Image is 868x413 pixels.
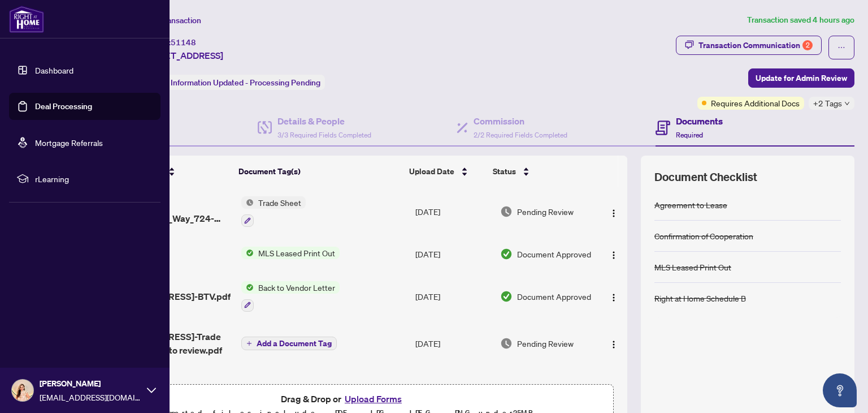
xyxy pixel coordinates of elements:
span: 2/2 Required Fields Completed [474,131,567,139]
img: Logo [609,293,618,302]
button: Upload Forms [341,392,405,406]
div: Transaction Communication [698,36,813,54]
img: logo [9,6,44,33]
button: Status IconTrade Sheet [241,196,306,227]
h4: Documents [676,114,723,128]
button: Open asap [823,373,857,407]
td: [DATE] [411,321,496,366]
span: View Transaction [141,15,201,25]
td: [DATE] [411,236,496,272]
button: Status IconMLS Leased Print Out [241,247,340,259]
th: Upload Date [405,156,488,187]
span: ellipsis [837,44,845,51]
button: Logo [605,375,623,393]
div: Confirmation of Cooperation [654,230,753,242]
div: 2 [802,40,813,50]
span: Status [493,165,516,178]
span: Upload Date [409,165,454,178]
button: Logo [605,334,623,352]
button: Logo [605,245,623,263]
td: [DATE] [411,366,496,402]
div: Status: [140,75,325,90]
span: Document Checklist [654,169,757,185]
td: [DATE] [411,187,496,236]
span: Pending Review [517,205,574,218]
span: plus [246,341,252,346]
button: Logo [605,287,623,306]
th: Status [488,156,589,187]
span: 3/3 Required Fields Completed [277,131,371,139]
span: Information Updated - Processing Pending [171,78,320,88]
span: Trade Sheet [254,196,306,209]
img: Document Status [500,248,513,260]
a: Dashboard [35,65,73,75]
img: Logo [609,209,618,218]
span: Pending Review [517,378,574,390]
span: [EMAIL_ADDRESS][DOMAIN_NAME] [40,391,141,403]
span: 51148 [171,37,196,48]
span: [STREET_ADDRESS]-Trade sheet-Mihaela to review.pdf [108,330,232,357]
span: Drag & Drop or [281,392,405,406]
button: Status IconBack to Vendor Letter [241,281,340,312]
span: Update for Admin Review [756,69,847,87]
button: Transaction Communication2 [676,36,822,55]
span: Document Approved [517,290,591,303]
img: Profile Icon [12,380,33,401]
a: Mortgage Referrals [35,137,103,148]
span: Back to Vendor Letter [254,281,340,294]
h4: Details & People [277,114,371,128]
img: Status Icon [241,281,254,294]
span: Requires Additional Docs [711,97,800,109]
div: MLS Leased Print Out [654,261,731,273]
img: Document Status [500,290,513,303]
span: Required [676,131,703,139]
h4: Commission [474,114,567,128]
img: Status Icon [241,247,254,259]
span: rLearning [35,173,153,185]
span: Document Approved [517,248,591,260]
img: Logo [609,251,618,260]
div: Right at Home Schedule B [654,292,746,304]
span: SIGNED 1510_Pilgrims_Way_724-Trade_sheet-Mihaela_to_review.pdf [108,198,232,225]
img: Document Status [500,205,513,218]
button: Add a Document Tag [241,337,337,350]
td: [DATE] [411,272,496,321]
div: Agreement to Lease [654,199,727,211]
button: Update for Admin Review [748,68,854,88]
img: Document Status [500,378,513,390]
span: MLS Leased Print Out [254,247,340,259]
span: Add a Document Tag [257,339,332,347]
span: [STREET_ADDRESS] [140,49,223,62]
a: Deal Processing [35,101,92,111]
img: Document Status [500,337,513,350]
img: Status Icon [241,196,254,209]
article: Transaction saved 4 hours ago [747,14,854,27]
button: Logo [605,203,623,221]
th: Document Tag(s) [234,156,405,187]
span: +2 Tags [813,97,842,110]
span: down [844,101,850,106]
img: Logo [609,340,618,349]
span: [PERSON_NAME] [40,377,141,390]
button: Add a Document Tag [241,336,337,351]
span: Pending Review [517,337,574,350]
